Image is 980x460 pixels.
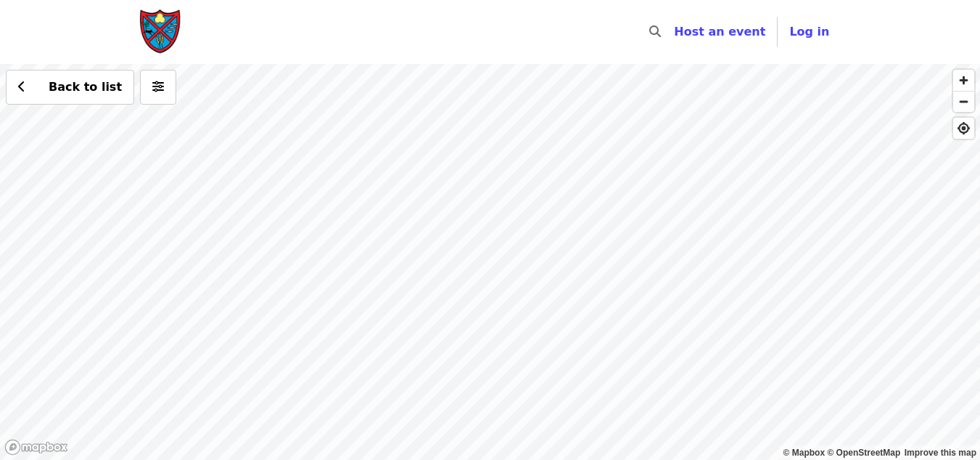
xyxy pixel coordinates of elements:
button: Back to list [6,70,134,105]
button: Zoom In [953,70,974,91]
img: Society of St. Andrew - Home [139,9,183,55]
span: Log in [789,25,829,39]
button: Log in [778,17,841,47]
button: Find My Location [953,118,974,139]
input: Search [670,15,681,49]
span: Back to list [49,80,122,94]
a: Mapbox [783,448,825,458]
button: More filters (0 selected) [140,70,176,105]
a: OpenStreetMap [827,448,900,458]
a: Host an event [674,25,765,39]
button: Zoom Out [953,91,974,112]
a: Map feedback [905,448,976,458]
i: sliders-h icon [152,80,164,94]
i: chevron-left icon [18,80,25,94]
i: search icon [649,25,661,39]
a: Mapbox logo [4,439,68,456]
